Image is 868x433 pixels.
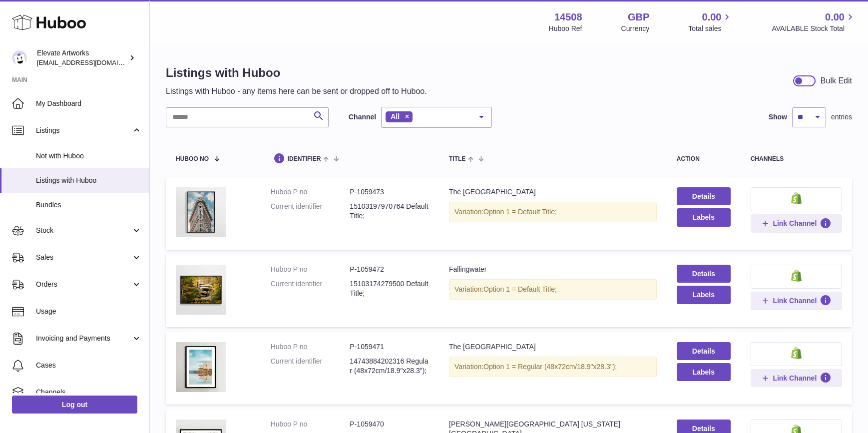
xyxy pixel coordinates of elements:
[350,420,429,429] dd: P-1059470
[449,187,657,197] div: The [GEOGRAPHIC_DATA]
[176,156,209,162] span: Huboo no
[483,363,617,371] span: Option 1 = Regular (48x72cm/18.9"x28.3");
[349,112,376,122] label: Channel
[449,342,657,352] div: The [GEOGRAPHIC_DATA]
[773,296,817,305] span: Link Channel
[271,357,350,376] dt: Current identifier
[271,342,350,352] dt: Huboo P no
[36,253,131,262] span: Sales
[773,219,817,228] span: Link Channel
[751,292,842,310] button: Link Channel
[271,187,350,197] dt: Huboo P no
[271,265,350,274] dt: Huboo P no
[702,10,722,24] span: 0.00
[36,280,131,289] span: Orders
[350,357,429,376] dd: 14743884202316 Regular (48x72cm/18.9"x28.3");
[449,156,465,162] span: title
[688,24,733,33] span: Total sales
[751,156,842,162] div: channels
[271,202,350,221] dt: Current identifier
[166,65,427,81] h1: Listings with Huboo
[791,270,802,282] img: shopify-small.png
[677,156,731,162] div: action
[350,202,429,221] dd: 15103197970764 Default Title;
[449,265,657,274] div: Fallingwater
[350,265,429,274] dd: P-1059472
[677,265,731,283] a: Details
[176,265,226,315] img: Fallingwater
[391,112,400,120] span: All
[677,342,731,360] a: Details
[821,75,852,86] div: Bulk Edit
[772,10,856,33] a: 0.00 AVAILABLE Stock Total
[176,342,226,392] img: The Sydney Opera House
[769,112,787,122] label: Show
[350,342,429,352] dd: P-1059471
[549,24,582,33] div: Huboo Ref
[37,48,127,67] div: Elevate Artworks
[554,10,582,24] strong: 14508
[449,357,657,377] div: Variation:
[271,420,350,429] dt: Huboo P no
[621,24,650,33] div: Currency
[350,279,429,298] dd: 15103174279500 Default Title;
[825,10,845,24] span: 0.00
[36,226,131,235] span: Stock
[288,156,321,162] span: identifier
[36,334,131,343] span: Invoicing and Payments
[166,86,427,97] p: Listings with Huboo - any items here can be sent or dropped off to Huboo.
[350,187,429,197] dd: P-1059473
[12,396,137,414] a: Log out
[36,361,142,370] span: Cases
[176,187,226,237] img: The Flatiron Building
[677,286,731,304] button: Labels
[831,112,852,122] span: entries
[677,363,731,381] button: Labels
[483,285,557,293] span: Option 1 = Default Title;
[12,50,27,65] img: internalAdmin-14508@internal.huboo.com
[751,369,842,387] button: Link Channel
[688,10,733,33] a: 0.00 Total sales
[677,187,731,205] a: Details
[36,200,142,210] span: Bundles
[271,279,350,298] dt: Current identifier
[791,347,802,359] img: shopify-small.png
[791,192,802,204] img: shopify-small.png
[36,151,142,161] span: Not with Huboo
[36,176,142,185] span: Listings with Huboo
[449,202,657,222] div: Variation:
[36,307,142,316] span: Usage
[751,214,842,232] button: Link Channel
[773,374,817,383] span: Link Channel
[483,208,557,216] span: Option 1 = Default Title;
[628,10,649,24] strong: GBP
[36,99,142,108] span: My Dashboard
[677,208,731,226] button: Labels
[36,126,131,135] span: Listings
[37,58,147,66] span: [EMAIL_ADDRESS][DOMAIN_NAME]
[772,24,856,33] span: AVAILABLE Stock Total
[449,279,657,300] div: Variation:
[36,388,142,397] span: Channels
